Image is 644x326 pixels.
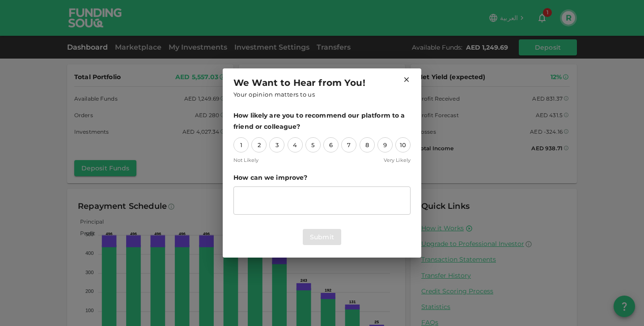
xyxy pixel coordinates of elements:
[233,186,411,215] div: suggestion
[360,137,375,152] div: 8
[323,137,339,152] div: 6
[240,191,404,211] textarea: suggestion
[233,156,258,165] span: Not Likely
[395,137,411,152] div: 10
[233,110,411,132] span: How likely are you to recommend our platform to a friend or colleague?
[288,137,303,152] div: 4
[377,137,393,152] div: 9
[233,76,365,90] span: We Want to Hear from You!
[233,90,315,100] span: Your opinion matters to us
[341,137,356,152] div: 7
[384,156,411,165] span: Very Likely
[305,137,321,152] div: 5
[269,137,284,152] div: 3
[233,137,249,152] div: 1
[233,172,411,183] span: How can we improve?
[251,137,267,152] div: 2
